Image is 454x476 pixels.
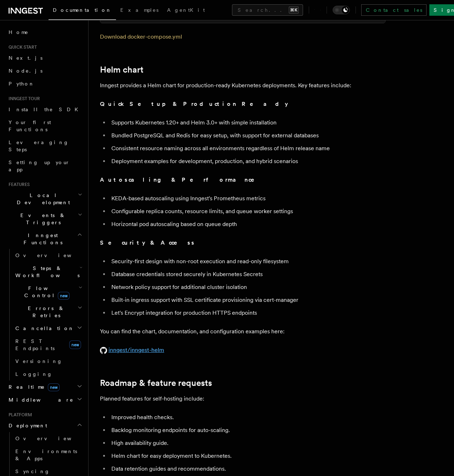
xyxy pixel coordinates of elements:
li: Network policy support for additional cluster isolation [109,282,385,292]
span: new [48,383,60,391]
li: Helm chart for easy deployment to Kubernetes. [109,451,385,461]
a: Helm chart [100,65,143,75]
span: Inngest tour [6,96,40,102]
button: Flow Controlnew [12,282,84,302]
li: Backlog monitoring endpoints for auto-scaling. [109,425,385,435]
span: Leveraging Steps [9,139,69,152]
button: Events & Triggers [6,209,84,229]
a: inngest/inngest-helm [100,347,164,353]
span: Logging [15,371,52,377]
span: Flow Control [12,285,79,299]
button: Steps & Workflows [12,262,84,282]
span: Local Development [6,192,78,206]
strong: Autoscaling & Performance [100,176,264,183]
a: Contact sales [361,4,427,16]
a: Versioning [12,355,84,368]
span: Quick start [6,44,37,50]
li: Let's Encrypt integration for production HTTPS endpoints [109,308,385,318]
button: Errors & Retries [12,302,84,322]
span: Overview [15,436,89,441]
span: Documentation [53,7,112,13]
li: High availability guide. [109,438,385,448]
a: Next.js [6,51,84,64]
a: Environments & Apps [12,445,84,465]
span: new [69,340,81,349]
kbd: ⌘K [289,6,299,14]
span: Features [6,182,30,187]
span: Deployment [6,422,47,429]
li: Data retention guides and recommendations. [109,464,385,474]
span: Node.js [9,68,42,74]
a: Node.js [6,64,84,77]
span: Events & Triggers [6,212,78,226]
a: Examples [116,2,163,19]
span: Errors & Retries [12,305,77,319]
a: Logging [12,368,84,381]
li: Consistent resource naming across all environments regardless of Helm release name [109,143,385,153]
span: Install the SDK [9,107,82,112]
button: Local Development [6,189,84,209]
a: Overview [12,432,84,445]
li: Configurable replica counts, resource limits, and queue worker settings [109,206,385,216]
span: Steps & Workflows [12,265,80,279]
span: Your first Functions [9,119,51,132]
button: Inngest Functions [6,229,84,249]
a: Documentation [49,2,116,20]
button: Middleware [6,393,84,406]
button: Realtimenew [6,381,84,393]
span: Home [9,29,29,36]
li: Bundled PostgreSQL and Redis for easy setup, with support for external databases [109,131,385,141]
span: AgentKit [167,7,205,13]
a: Your first Functions [6,116,84,136]
a: Install the SDK [6,103,84,116]
a: Download docker-compose.yml [100,33,182,40]
a: AgentKit [163,2,209,19]
p: Planned features for self-hosting include: [100,394,385,404]
strong: Security & Access [100,239,195,246]
button: Toggle dark mode [333,6,350,14]
a: Leveraging Steps [6,136,84,156]
button: Cancellation [12,322,84,335]
span: Python [9,81,35,87]
p: You can find the chart, documentation, and configuration examples here: [100,327,385,337]
a: Overview [12,249,84,262]
span: REST Endpoints [15,338,55,351]
button: Search...⌘K [232,4,303,16]
span: new [58,292,70,300]
li: Built-in ingress support with SSL certificate provisioning via cert-manager [109,295,385,305]
span: Next.js [9,55,42,61]
span: Examples [120,7,158,13]
button: Deployment [6,419,84,432]
div: Inngest Functions [6,249,84,381]
li: Deployment examples for development, production, and hybrid scenarios [109,156,385,166]
strong: Quick Setup & Production Ready [100,100,288,107]
a: REST Endpointsnew [12,335,84,355]
span: Inngest Functions [6,232,77,246]
li: Supports Kubernetes 1.20+ and Helm 3.0+ with simple installation [109,118,385,128]
span: Syncing [15,468,50,474]
li: Database credentials stored securely in Kubernetes Secrets [109,269,385,279]
span: Overview [15,252,89,258]
span: Versioning [15,358,62,364]
p: Inngest provides a Helm chart for production-ready Kubernetes deployments. Key features include: [100,80,385,90]
span: Setting up your app [9,160,70,172]
a: Home [6,26,84,39]
li: KEDA-based autoscaling using Inngest's Prometheus metrics [109,193,385,203]
span: Environments & Apps [15,448,77,461]
a: Setting up your app [6,156,84,176]
span: Middleware [6,396,74,403]
span: Platform [6,412,32,418]
span: Realtime [6,383,60,391]
a: Roadmap & feature requests [100,378,212,388]
li: Horizontal pod autoscaling based on queue depth [109,219,385,229]
li: Security-first design with non-root execution and read-only filesystem [109,256,385,266]
a: Python [6,77,84,90]
span: Cancellation [12,325,74,332]
li: Improved health checks. [109,412,385,422]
